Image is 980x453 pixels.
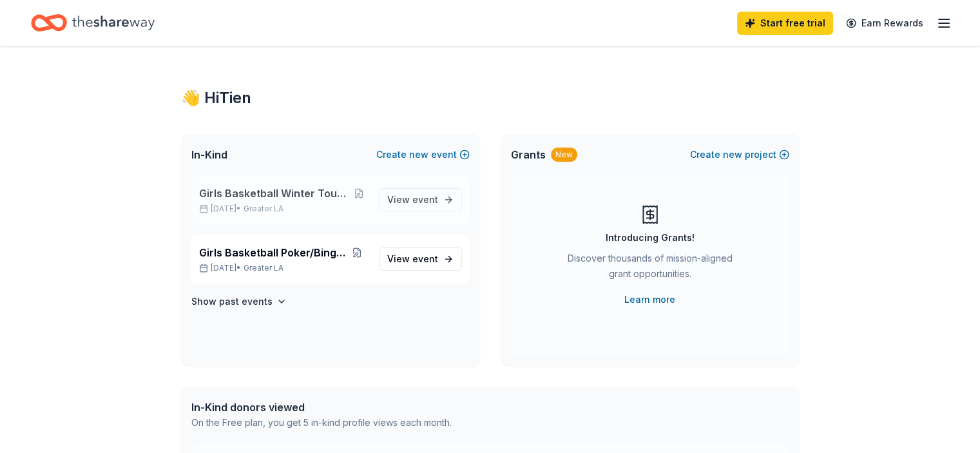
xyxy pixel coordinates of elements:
div: New [551,148,577,162]
span: new [723,147,742,162]
span: Grants [511,147,546,162]
div: 👋 Hi Tien [181,88,800,108]
span: Girls Basketball Winter Tournament Trip [199,186,349,201]
span: In-Kind [191,147,227,162]
h4: Show past events [191,294,273,309]
button: Createnewproject [690,147,789,162]
a: Learn more [624,292,675,307]
a: Start free trial [737,12,833,35]
span: Greater LA [244,263,283,273]
span: Greater LA [244,204,283,214]
span: event [412,253,438,264]
div: Discover thousands of mission-aligned grant opportunities. [562,251,738,287]
a: View event [379,247,462,271]
div: In-Kind donors viewed [191,400,452,415]
span: Girls Basketball Poker/Bingo Night [199,245,347,260]
a: View event [379,188,462,211]
div: On the Free plan, you get 5 in-kind profile views each month. [191,415,452,430]
span: View [387,192,438,207]
p: [DATE] • [199,263,369,273]
a: Home [31,8,155,38]
span: event [412,194,438,205]
a: Earn Rewards [838,12,931,35]
button: Show past events [191,294,287,309]
p: [DATE] • [199,204,369,214]
span: View [387,251,438,267]
span: new [409,147,428,162]
button: Createnewevent [376,147,470,162]
div: Introducing Grants! [606,230,695,246]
